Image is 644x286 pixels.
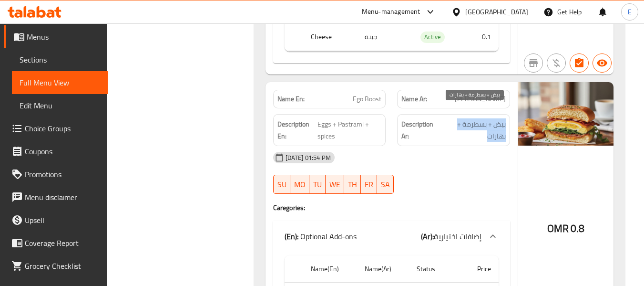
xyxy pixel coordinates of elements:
span: Edit Menu [20,100,100,111]
div: Active [420,32,445,43]
th: Status [409,255,463,283]
th: Name(Ar) [357,255,409,283]
span: Choice Groups [25,123,100,134]
span: Coupons [25,146,100,157]
a: Full Menu View [12,71,108,94]
span: Upsell [25,214,100,226]
button: TU [309,175,326,194]
a: Menu disclaimer [4,186,108,209]
span: WE [329,178,340,191]
a: Coupons [4,140,108,163]
button: FR [361,175,377,194]
button: Available [593,53,612,73]
strong: Description En: [277,118,316,142]
button: TH [344,175,361,194]
button: MO [290,175,309,194]
span: Coverage Report [25,237,100,249]
span: TU [313,178,322,191]
th: Name(En) [303,255,357,283]
span: Eggs + Pastrami + spices [317,118,381,142]
button: SU [273,175,290,194]
a: Grocery Checklist [4,254,108,277]
span: SU [277,178,286,191]
b: (En): [285,229,298,244]
strong: Name En: [277,94,305,104]
span: 0.8 [571,219,584,238]
a: Menus [4,25,108,48]
div: [GEOGRAPHIC_DATA] [465,7,528,17]
span: Sections [20,54,100,65]
strong: Name Ar: [401,94,427,104]
span: [PERSON_NAME] [455,94,506,104]
span: OMR [547,219,569,238]
a: Coverage Report [4,232,108,254]
span: Promotions [25,169,100,180]
a: Upsell [4,209,108,232]
span: Full Menu View [20,77,100,88]
a: Edit Menu [12,94,108,117]
button: WE [326,175,344,194]
span: TH [348,178,357,191]
td: 0.1 [462,23,499,51]
a: Choice Groups [4,117,108,140]
span: Grocery Checklist [25,260,100,272]
span: [DATE] 01:54 PM [282,153,335,162]
th: Cheese [303,23,357,51]
p: Optional Add-ons [285,231,357,242]
span: E [628,7,632,17]
span: إضافات اختيارية [434,229,481,244]
th: Price [462,255,499,283]
span: بيض + بسطرمة + بهارات [442,118,506,142]
span: Active [420,32,445,42]
span: Menu disclaimer [25,191,100,203]
button: Not branch specific item [524,53,543,73]
button: SA [377,175,394,194]
a: Promotions [4,163,108,186]
td: جبنة [357,23,409,51]
strong: Description Ar: [401,118,440,142]
span: FR [365,178,373,191]
span: Menus [27,31,100,42]
b: (Ar): [421,229,434,244]
span: MO [294,178,306,191]
div: Menu-management [362,6,420,18]
span: Ego Boost [353,94,381,104]
div: (En): Optional Add-ons(Ar):إضافات اختيارية [273,221,510,252]
button: Has choices [570,53,589,73]
h4: Caregories: [273,203,510,212]
a: Sections [12,48,108,71]
span: SA [381,178,390,191]
img: %D8%A7%D9%95%D9%8A%D8%AC%D9%88_%D8%A8%D9%88%D8%B3%D8%AA__Ego_Boost638956178384775278.jpg [518,82,613,146]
